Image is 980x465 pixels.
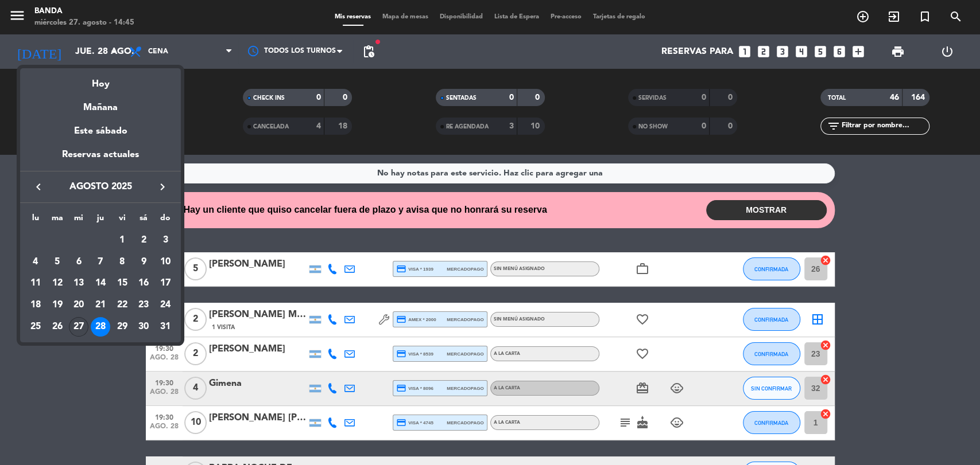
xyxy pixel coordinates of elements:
div: 18 [26,295,45,315]
div: 15 [113,274,132,294]
td: 13 de agosto de 2025 [68,273,90,295]
td: 21 de agosto de 2025 [90,294,111,316]
div: 24 [156,295,175,315]
td: 15 de agosto de 2025 [111,273,133,295]
td: 31 de agosto de 2025 [154,316,176,338]
div: Este sábado [20,115,181,147]
td: 28 de agosto de 2025 [90,316,111,338]
td: 3 de agosto de 2025 [154,229,176,251]
td: 12 de agosto de 2025 [47,273,68,295]
td: 18 de agosto de 2025 [25,294,47,316]
div: 31 [156,317,175,337]
div: 8 [113,252,132,272]
div: 11 [26,274,45,294]
span: agosto 2025 [49,179,152,194]
div: 25 [26,317,45,337]
td: 11 de agosto de 2025 [25,273,47,295]
div: 23 [134,295,153,315]
td: 27 de agosto de 2025 [68,316,90,338]
div: 10 [156,252,175,272]
div: 26 [48,317,67,337]
td: 24 de agosto de 2025 [154,294,176,316]
div: 28 [91,317,110,337]
div: 5 [48,252,67,272]
div: 12 [48,274,67,294]
td: 30 de agosto de 2025 [133,316,155,338]
button: keyboard_arrow_left [28,179,49,194]
td: 1 de agosto de 2025 [111,229,133,251]
td: AGO. [25,229,111,251]
td: 29 de agosto de 2025 [111,316,133,338]
th: domingo [154,212,176,229]
td: 23 de agosto de 2025 [133,294,155,316]
i: keyboard_arrow_left [32,180,45,194]
td: 17 de agosto de 2025 [154,273,176,295]
th: viernes [111,212,133,229]
div: 2 [134,230,153,250]
div: 3 [156,230,175,250]
div: 27 [69,317,88,337]
div: 14 [91,274,110,294]
td: 10 de agosto de 2025 [154,251,176,273]
td: 14 de agosto de 2025 [90,273,111,295]
th: miércoles [68,212,90,229]
button: keyboard_arrow_right [152,179,173,194]
td: 25 de agosto de 2025 [25,316,47,338]
td: 26 de agosto de 2025 [47,316,68,338]
td: 22 de agosto de 2025 [111,294,133,316]
div: 20 [69,295,88,315]
td: 16 de agosto de 2025 [133,273,155,295]
div: 21 [91,295,110,315]
div: 30 [134,317,153,337]
div: 19 [48,295,67,315]
div: 22 [113,295,132,315]
td: 19 de agosto de 2025 [47,294,68,316]
th: jueves [90,212,111,229]
td: 6 de agosto de 2025 [68,251,90,273]
td: 5 de agosto de 2025 [47,251,68,273]
div: 1 [113,230,132,250]
div: 4 [26,252,45,272]
td: 2 de agosto de 2025 [133,229,155,251]
i: keyboard_arrow_right [156,180,169,194]
div: 13 [69,274,88,294]
td: 4 de agosto de 2025 [25,251,47,273]
div: 17 [156,274,175,294]
th: sábado [133,212,155,229]
div: Mañana [20,92,181,115]
div: 9 [134,252,153,272]
td: 7 de agosto de 2025 [90,251,111,273]
div: Reservas actuales [20,147,181,171]
div: 7 [91,252,110,272]
td: 9 de agosto de 2025 [133,251,155,273]
th: lunes [25,212,47,229]
div: Hoy [20,68,181,92]
div: 6 [69,252,88,272]
div: 16 [134,274,153,294]
td: 20 de agosto de 2025 [68,294,90,316]
th: martes [47,212,68,229]
div: 29 [113,317,132,337]
td: 8 de agosto de 2025 [111,251,133,273]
